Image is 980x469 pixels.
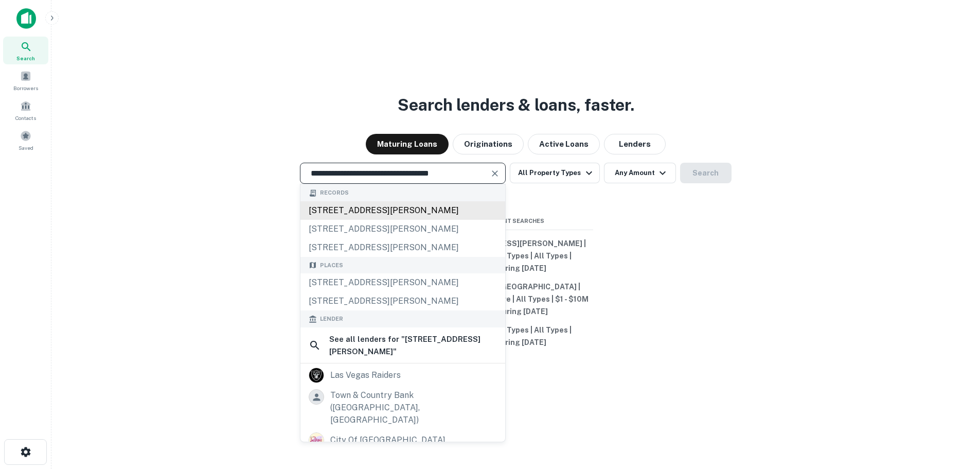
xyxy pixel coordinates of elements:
img: capitalize-icon.png [16,8,36,29]
button: Any Amount [604,163,676,183]
a: Saved [3,126,48,154]
button: [STREET_ADDRESS][PERSON_NAME] | All Property Types | All Types | Maturing [DATE] [439,234,593,277]
span: Saved [19,144,33,152]
a: las vegas raiders [300,364,505,386]
span: Recent Searches [439,217,593,225]
div: [STREET_ADDRESS][PERSON_NAME] [300,273,505,292]
div: [STREET_ADDRESS][PERSON_NAME] [300,238,505,257]
button: Clear [488,166,502,181]
h3: Search lenders & loans, faster. [398,93,634,117]
img: picture [309,433,324,447]
button: Active Loans [528,134,600,154]
span: Borrowers [13,84,38,92]
a: town & country bank ([GEOGRAPHIC_DATA], [GEOGRAPHIC_DATA]) [300,386,505,429]
span: Places [320,261,343,270]
div: town & country bank ([GEOGRAPHIC_DATA], [GEOGRAPHIC_DATA]) [330,389,497,426]
button: [US_STATE], [GEOGRAPHIC_DATA] | Retail, Healthcare | All Types | $1 - $10M | Maturing [DATE] [439,277,593,321]
a: Contacts [3,96,48,124]
h6: See all lenders for " [STREET_ADDRESS][PERSON_NAME] " [329,333,497,357]
span: Lender [320,315,343,323]
span: Records [320,188,349,197]
div: [STREET_ADDRESS][PERSON_NAME] [300,292,505,310]
button: All Property Types | All Types | Maturing [DATE] [439,321,593,352]
button: Lenders [604,134,666,154]
button: All Property Types [510,163,599,183]
img: picture [309,368,324,383]
button: Maturing Loans [366,134,449,154]
a: Search [3,37,48,64]
iframe: Chat Widget [929,387,980,436]
a: Borrowers [3,66,48,94]
a: city of [GEOGRAPHIC_DATA] [300,429,505,451]
button: Originations [453,134,524,154]
div: [STREET_ADDRESS][PERSON_NAME] [300,220,505,238]
div: las vegas raiders [330,368,401,383]
span: Search [16,54,35,62]
span: Contacts [15,114,36,122]
div: [STREET_ADDRESS][PERSON_NAME] [300,201,505,220]
div: city of [GEOGRAPHIC_DATA] [330,432,446,448]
